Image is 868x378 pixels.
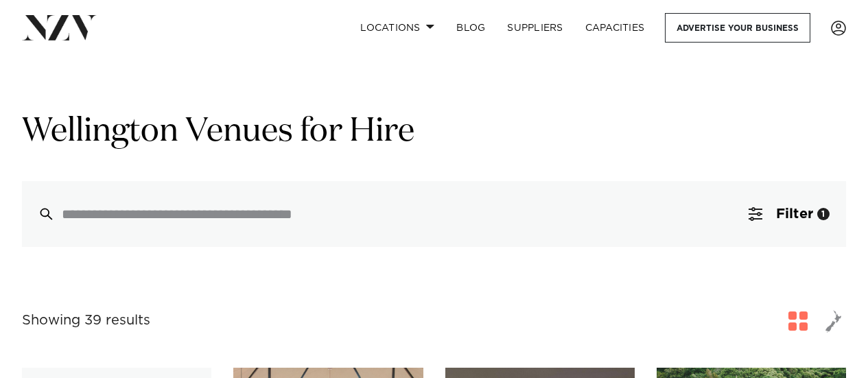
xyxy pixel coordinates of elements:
a: SUPPLIERS [496,13,574,43]
h1: Wellington Venues for Hire [22,110,846,154]
a: BLOG [445,13,496,43]
a: Advertise your business [665,13,810,43]
img: nzv-logo.png [22,15,97,40]
a: Locations [349,13,445,43]
a: Capacities [574,13,656,43]
div: Showing 39 results [22,310,150,331]
div: 1 [817,208,830,220]
button: Filter1 [732,181,846,247]
span: Filter [776,207,813,221]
